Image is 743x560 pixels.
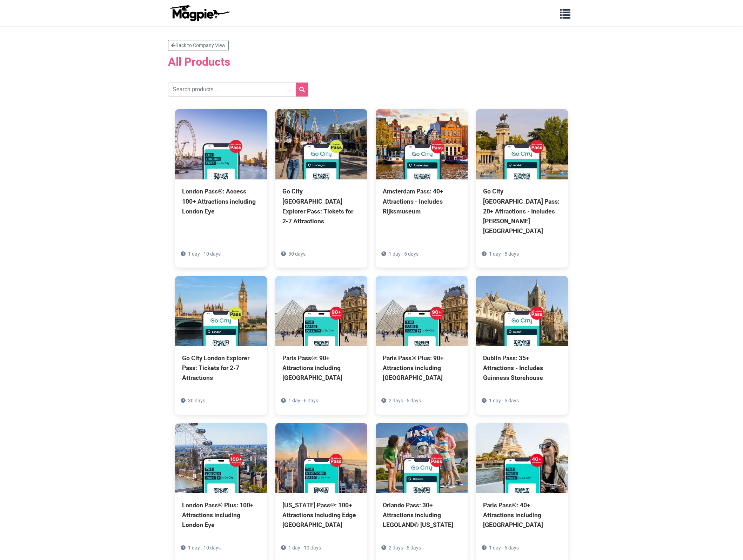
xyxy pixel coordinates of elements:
img: logo-ab69f6fb50320c5b225c76a69d11143b.png [168,5,231,21]
a: Go City [GEOGRAPHIC_DATA] Explorer Pass: Tickets for 2-7 Attractions 30 days [275,109,367,258]
div: Orlando Pass: 30+ Attractions including LEGOLAND® [US_STATE] [383,500,461,530]
a: Amsterdam Pass: 40+ Attractions - Includes Rijksmuseum 1 day - 5 days [376,109,468,248]
span: 1 day - 6 days [288,398,318,403]
a: Back to Company View [168,40,229,51]
span: 30 days [188,398,205,403]
span: 1 day - 10 days [188,251,221,257]
img: Orlando Pass: 30+ Attractions including LEGOLAND® Florida [376,423,468,493]
span: 30 days [288,251,306,257]
img: Go City Las Vegas Explorer Pass: Tickets for 2-7 Attractions [275,109,367,179]
span: 1 day - 10 days [288,545,321,551]
span: 2 days - 5 days [389,545,421,551]
img: Paris Pass® Plus: 90+ Attractions including Louvre [376,276,468,346]
img: Paris Pass®: 40+ Attractions including Eiffel Tower [476,423,568,493]
span: 1 day - 10 days [188,545,221,551]
div: Go City London Explorer Pass: Tickets for 2-7 Attractions [182,353,260,383]
a: Go City London Explorer Pass: Tickets for 2-7 Attractions 30 days [175,276,267,414]
a: Go City [GEOGRAPHIC_DATA] Pass: 20+ Attractions - Includes [PERSON_NAME][GEOGRAPHIC_DATA] 1 day -... [476,109,568,268]
img: Go City Madrid Pass: 20+ Attractions - Includes Prado Museum [476,109,568,179]
span: 1 day - 5 days [489,398,519,403]
div: London Pass® Plus: 100+ Attractions including London Eye [182,500,260,530]
a: Dublin Pass: 35+ Attractions - Includes Guinness Storehouse 1 day - 5 days [476,276,568,414]
input: Search products... [168,83,308,97]
h2: All Products [168,55,575,68]
a: London Pass®: Access 100+ Attractions including London Eye 1 day - 10 days [175,109,267,248]
span: 1 day - 5 days [389,251,419,257]
img: Go City London Explorer Pass: Tickets for 2-7 Attractions [175,276,267,346]
span: 1 day - 5 days [489,251,519,257]
div: Dublin Pass: 35+ Attractions - Includes Guinness Storehouse [483,353,561,383]
div: Go City [GEOGRAPHIC_DATA] Explorer Pass: Tickets for 2-7 Attractions [282,186,360,226]
div: Go City [GEOGRAPHIC_DATA] Pass: 20+ Attractions - Includes [PERSON_NAME][GEOGRAPHIC_DATA] [483,186,561,236]
span: 1 day - 6 days [489,545,519,551]
img: New York Pass®: 100+ Attractions including Edge NYC [275,423,367,493]
div: Paris Pass®: 40+ Attractions including [GEOGRAPHIC_DATA] [483,500,561,530]
img: London Pass® Plus: 100+ Attractions including London Eye [175,423,267,493]
span: 2 days - 6 days [389,398,421,403]
div: London Pass®: Access 100+ Attractions including London Eye [182,186,260,216]
img: Amsterdam Pass: 40+ Attractions - Includes Rijksmuseum [376,109,468,179]
a: Paris Pass®: 90+ Attractions including [GEOGRAPHIC_DATA] 1 day - 6 days [275,276,367,414]
a: Paris Pass® Plus: 90+ Attractions including [GEOGRAPHIC_DATA] 2 days - 6 days [376,276,468,414]
div: Paris Pass®: 90+ Attractions including [GEOGRAPHIC_DATA] [282,353,360,383]
div: Amsterdam Pass: 40+ Attractions - Includes Rijksmuseum [383,186,461,216]
div: [US_STATE] Pass®: 100+ Attractions including Edge [GEOGRAPHIC_DATA] [282,500,360,530]
img: London Pass®: Access 100+ Attractions including London Eye [175,109,267,179]
img: Dublin Pass: 35+ Attractions - Includes Guinness Storehouse [476,276,568,346]
div: Paris Pass® Plus: 90+ Attractions including [GEOGRAPHIC_DATA] [383,353,461,383]
img: Paris Pass®: 90+ Attractions including Louvre [275,276,367,346]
